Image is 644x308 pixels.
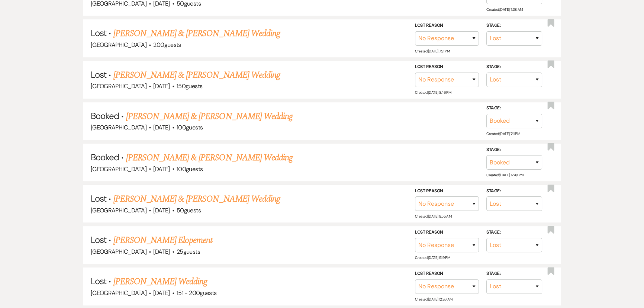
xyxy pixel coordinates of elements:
span: 150 guests [177,82,202,90]
a: [PERSON_NAME] & [PERSON_NAME] Wedding [113,27,280,40]
span: Lost [91,275,106,287]
span: [DATE] [153,206,170,214]
span: [DATE] [153,82,170,90]
label: Lost Reason [415,270,479,278]
span: [GEOGRAPHIC_DATA] [91,82,146,90]
span: [DATE] [153,289,170,297]
label: Lost Reason [415,63,479,71]
span: [GEOGRAPHIC_DATA] [91,248,146,256]
span: [GEOGRAPHIC_DATA] [91,165,146,173]
span: 200 guests [153,41,181,49]
span: Created: [DATE] 11:38 AM [486,7,522,12]
label: Stage: [486,228,542,237]
span: Created: [DATE] 8:55 AM [415,214,451,219]
label: Stage: [486,22,542,30]
span: [DATE] [153,248,170,256]
span: 25 guests [177,248,200,256]
span: Lost [91,27,106,39]
label: Stage: [486,104,542,112]
span: [GEOGRAPHIC_DATA] [91,289,146,297]
span: Created: [DATE] 12:49 PM [486,173,523,177]
span: 50 guests [177,206,201,214]
span: [DATE] [153,165,170,173]
span: Booked [91,151,119,163]
span: Created: [DATE] 8:46 PM [415,90,451,95]
span: [GEOGRAPHIC_DATA] [91,123,146,131]
span: Lost [91,234,106,246]
span: Lost [91,193,106,204]
a: [PERSON_NAME] & [PERSON_NAME] Wedding [126,151,293,164]
span: Created: [DATE] 7:51 PM [415,48,450,53]
a: [PERSON_NAME] Elopement [113,234,212,247]
label: Stage: [486,187,542,195]
a: [PERSON_NAME] Wedding [113,275,207,288]
a: [PERSON_NAME] & [PERSON_NAME] Wedding [126,110,293,123]
span: [GEOGRAPHIC_DATA] [91,206,146,214]
a: [PERSON_NAME] & [PERSON_NAME] Wedding [113,192,280,206]
span: Created: [DATE] 7:11 PM [486,131,520,136]
span: [DATE] [153,123,170,131]
span: Created: [DATE] 5:19 PM [415,255,450,260]
span: Booked [91,110,119,122]
label: Stage: [486,145,542,154]
span: Lost [91,69,106,80]
label: Lost Reason [415,228,479,237]
span: 151 - 200 guests [177,289,216,297]
span: 100 guests [177,165,203,173]
label: Lost Reason [415,22,479,30]
span: 100 guests [177,123,203,131]
label: Lost Reason [415,187,479,195]
label: Stage: [486,63,542,71]
label: Stage: [486,270,542,278]
a: [PERSON_NAME] & [PERSON_NAME] Wedding [113,68,280,82]
span: [GEOGRAPHIC_DATA] [91,41,146,49]
span: Created: [DATE] 12:26 AM [415,297,452,302]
